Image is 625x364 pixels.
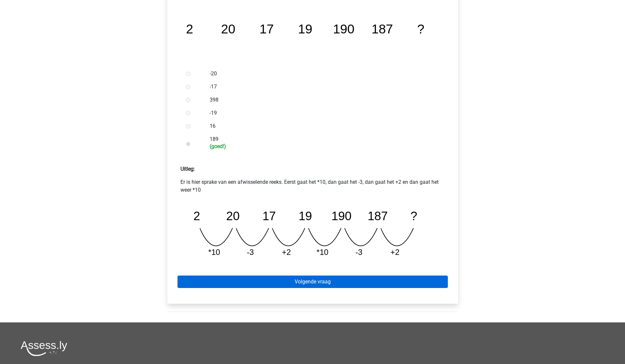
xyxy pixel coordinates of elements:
[180,178,445,194] p: Er is hier sprake van een afwisselende reeks. Eerst gaat het *10, dan gaat het -3, dan gaat het +...
[226,209,240,223] tspan: 20
[21,341,67,356] img: Assessly logo
[210,96,437,104] label: 398
[210,109,437,117] label: -19
[411,209,418,223] tspan: ?
[260,22,274,36] tspan: 17
[333,22,354,36] tspan: 190
[177,276,448,288] a: Volgende vraag
[299,209,312,223] tspan: 19
[298,22,312,36] tspan: 19
[186,22,193,36] tspan: 2
[262,209,276,223] tspan: 17
[417,22,424,36] tspan: ?
[180,166,195,172] strong: Uitleg:
[221,22,235,36] tspan: 20
[356,248,363,257] tspan: -3
[332,209,352,223] tspan: 190
[210,83,437,91] label: -17
[210,70,437,78] label: -20
[391,248,400,257] tspan: +2
[368,209,388,223] tspan: 187
[210,122,437,130] label: 16
[210,143,437,149] h6: (goed!)
[193,209,200,223] tspan: 2
[282,248,291,257] tspan: +2
[371,22,393,36] tspan: 187
[247,248,254,257] tspan: -3
[210,135,437,149] label: 189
